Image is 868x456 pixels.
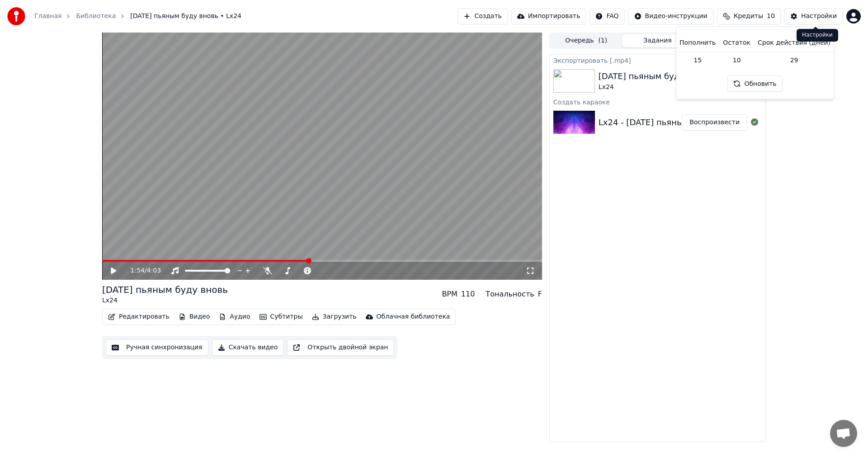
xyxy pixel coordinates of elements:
div: Lx24 [102,296,228,305]
th: Остаток [719,34,754,52]
button: Загрузить [308,310,360,323]
span: [DATE] пьяным буду вновь • Lx24 [130,12,241,21]
img: youka [7,7,25,25]
div: F [538,289,542,300]
div: Настройки [797,29,838,42]
td: 10 [719,52,754,68]
button: Задания [622,34,693,47]
button: Импортировать [511,8,586,24]
span: 4:03 [147,266,161,275]
nav: breadcrumb [34,12,241,21]
button: FAQ [590,8,624,24]
td: 29 [754,52,834,68]
button: Аудио [215,310,254,323]
div: [DATE] пьяным буду вновь [102,283,228,296]
span: ( 1 ) [598,36,607,45]
button: Открыть двойной экран [287,339,394,356]
div: Открытый чат [830,420,857,447]
button: Настройки [784,8,843,24]
div: Настройки [801,12,837,21]
td: 15 [676,52,719,68]
button: Ручная синхронизация [106,339,208,356]
div: BPM [442,289,457,300]
th: Срок действия (дней) [754,34,834,52]
button: Обновить [727,75,782,92]
button: Видео-инструкции [628,8,713,24]
div: / [131,266,152,275]
div: Экспортировать [.mp4] [550,55,765,66]
th: Пополнить [676,34,719,52]
button: Видео [175,310,214,323]
button: Субтитры [256,310,307,323]
a: Библиотека [76,12,116,21]
div: 110 [461,289,475,300]
div: [DATE] пьяным буду вновь [599,70,712,83]
span: 10 [767,12,775,21]
button: Воспроизвести [682,114,747,131]
div: Облачная библиотека [377,312,450,321]
button: Очередь [551,34,622,47]
a: Главная [34,12,61,21]
button: Скачать видео [212,339,284,356]
button: Кредиты10 [717,8,781,24]
div: Lx24 - [DATE] пьяным буду вновь [599,116,740,129]
span: Кредиты [734,12,763,21]
button: Создать [458,8,507,24]
div: Создать караоке [550,96,765,107]
div: Тональность [486,289,534,300]
span: 1:54 [131,266,145,275]
button: Редактировать [104,310,173,323]
div: Lx24 [599,83,712,92]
